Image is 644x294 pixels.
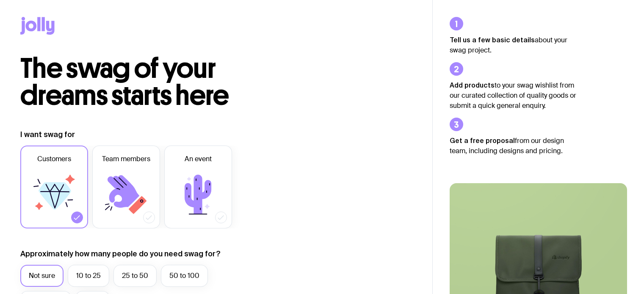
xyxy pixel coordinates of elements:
[161,265,208,287] label: 50 to 100
[37,154,71,164] span: Customers
[450,35,577,55] p: about your swag project.
[450,137,515,144] strong: Get a free proposal
[450,36,535,44] strong: Tell us a few basic details
[20,129,75,140] label: I want swag for
[20,265,64,287] label: Not sure
[185,154,212,164] span: An event
[20,52,229,112] span: The swag of your dreams starts here
[450,80,577,111] p: to your swag wishlist from our curated collection of quality goods or submit a quick general enqu...
[450,81,495,89] strong: Add products
[68,265,109,287] label: 10 to 25
[450,135,577,156] p: from our design team, including designs and pricing.
[20,249,221,259] label: Approximately how many people do you need swag for?
[102,154,150,164] span: Team members
[113,265,157,287] label: 25 to 50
